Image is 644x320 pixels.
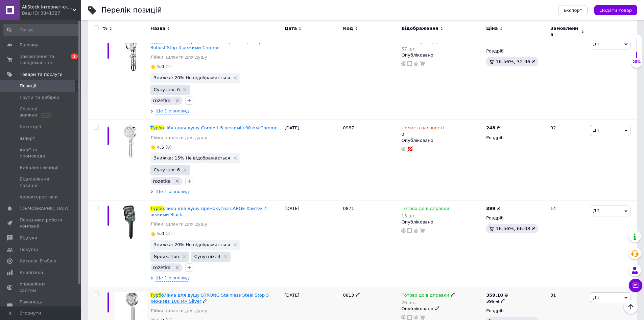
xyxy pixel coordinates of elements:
span: Дії [593,295,599,300]
span: (8) [166,145,172,150]
div: Опубліковано [401,52,483,58]
span: Акції та промокоди [20,147,63,159]
span: 1514 [343,39,354,44]
div: ₴ [486,206,500,212]
a: Лійки, шланги для душу [150,54,207,60]
span: Сезонні знижки [20,106,63,118]
span: Відображення [401,25,438,31]
span: Категорії [20,124,41,130]
button: Наверх [624,300,638,314]
b: 359.10 [486,293,503,298]
span: Ще 1 різновид [156,108,189,114]
span: Характеристики [20,194,58,200]
b: 248 [486,125,495,130]
span: 0813 [343,293,354,298]
span: Відгуки [20,235,37,241]
span: Дії [593,208,599,213]
span: Ярлик: Топ [154,254,179,259]
span: AliStock інтернет-склад-магазин смартфони, планшети, повербанки, зарядні станції, товари для дому [22,4,73,10]
span: Код [343,25,353,31]
div: 399 ₴ [486,298,508,304]
span: Ціна [486,25,498,31]
span: Групи та добірки [20,94,59,101]
span: Турбо [150,206,164,211]
input: Пошук [3,24,80,36]
span: Дії [593,41,599,46]
span: Готово до відправки [401,293,449,300]
span: Каталог ProSale [20,258,56,264]
div: 26 шт. [401,300,455,305]
b: 199 [486,39,495,44]
img: Турбо лейка для душа прямоугольная LARGE Хайтек 4 режима Black [122,206,139,239]
div: [DATE] [283,33,341,120]
div: [DATE] [283,200,341,287]
div: 3 [546,33,588,120]
div: 13 шт. [401,213,449,218]
span: Супутніх: 6 [154,87,180,92]
div: 92 [546,120,588,200]
span: лійка для душу прямокутна LARGE Хайтек 4 режими Black [150,206,267,217]
span: Головна [20,42,39,48]
div: Роздріб [486,135,545,141]
div: ₴ [486,292,508,298]
span: 0871 [343,206,354,211]
div: 0 [401,125,444,137]
div: 14 [546,200,588,287]
img: Турбо лейка для душа Comfort 6 режимов 90 мм Chrome [121,125,141,158]
span: Знижка: 15% Не відображається [154,156,230,160]
span: Замовлення [550,25,579,38]
span: 5.0 [157,64,164,69]
div: ₴ [486,125,500,131]
div: 28% [631,60,642,64]
svg: Видалити мітку [174,98,180,103]
span: Товари та послуги [20,71,63,78]
b: 399 [486,206,495,211]
a: Турболійка для душу прямокутна LARGE Хайтек 4 режими Black [150,206,267,217]
a: Лійки, шланги для душу [150,308,207,314]
a: Турболійка для душу з вентилятором та фільтром Clear Robust Stop 3 режими Chrome [150,39,281,50]
button: Чат з покупцем [629,279,642,292]
a: Турболійка для душу STRONG Stainless Steel Stop 5 режимів 100 мм Silver [150,293,269,304]
span: лійка для душу з вентилятором та фільтром Clear Robust Stop 3 режими Chrome [150,39,281,50]
span: Експорт [564,8,582,13]
a: Турболійка для душу Comfort 6 режимів 90 мм Chrome [150,125,278,130]
span: 1 [71,54,78,59]
span: 0987 [343,125,354,130]
svg: Видалити мітку [174,265,180,270]
span: Показники роботи компанії [20,217,63,229]
span: Видалені позиції [20,165,58,171]
span: лійка для душу STRONG Stainless Steel Stop 5 режимів 100 мм Silver [150,293,269,304]
span: Турбо [150,293,164,298]
img: Турбо лейка для душа с вентилятором и фильтром Clear Robust Stop 3 режима Chrome [120,39,142,72]
div: 57 шт. [401,46,449,51]
div: Роздріб [486,215,545,221]
span: Покупці [20,247,38,253]
span: Ще 1 різновид [156,189,189,195]
div: Опубліковано [401,219,483,225]
span: Турбо [150,39,164,44]
span: Турбо [150,125,164,130]
div: Ваш ID: 3841327 [22,10,81,16]
span: Відновлення позицій [20,176,63,188]
div: Роздріб [486,48,545,54]
span: Додати товар [600,8,632,13]
span: 4.5 [157,145,164,150]
span: Супутніх: 6 [154,168,180,172]
span: % [103,25,108,31]
span: Позиції [20,83,36,89]
div: Перелік позицій [101,7,162,14]
span: Замовлення та повідомлення [20,54,63,66]
div: Опубліковано [401,306,483,312]
span: (3) [166,231,172,236]
div: Опубліковано [401,137,483,144]
span: Ще 1 різновид [156,275,189,281]
span: Супутніх: 4 [194,254,220,259]
span: [DEMOGRAPHIC_DATA] [20,206,70,212]
span: rozetka [153,178,171,184]
span: (2) [166,64,172,69]
a: Лійки, шланги для душу [150,135,207,141]
span: Дата [285,25,297,31]
span: Гаманець компанії [20,299,63,311]
span: 16.56%, 66.08 ₴ [496,226,535,231]
span: rozetka [153,98,171,103]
